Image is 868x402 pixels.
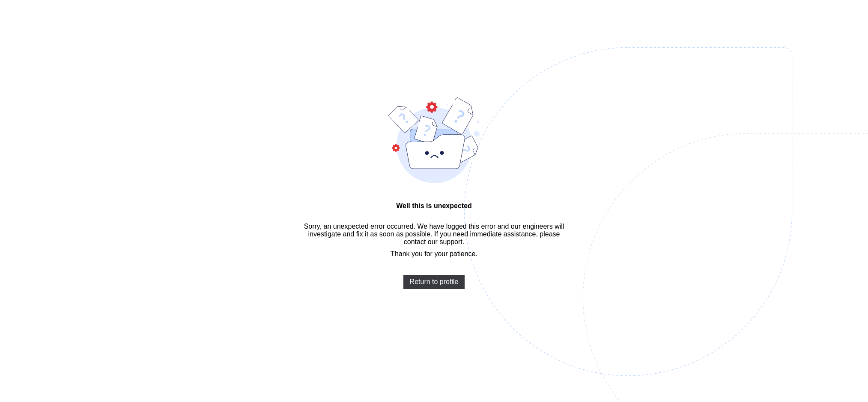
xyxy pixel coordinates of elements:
[304,223,564,246] span: Sorry, an unexpected error occurred. We have logged this error and our engineers will investigate...
[388,97,480,183] img: error-bound.9d27ae2af7d8ffd69f21ced9f822e0fd.svg
[304,202,564,210] span: Well this is unexpected
[391,250,477,257] span: Thank you for your patience.
[410,278,459,286] span: Return to profile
